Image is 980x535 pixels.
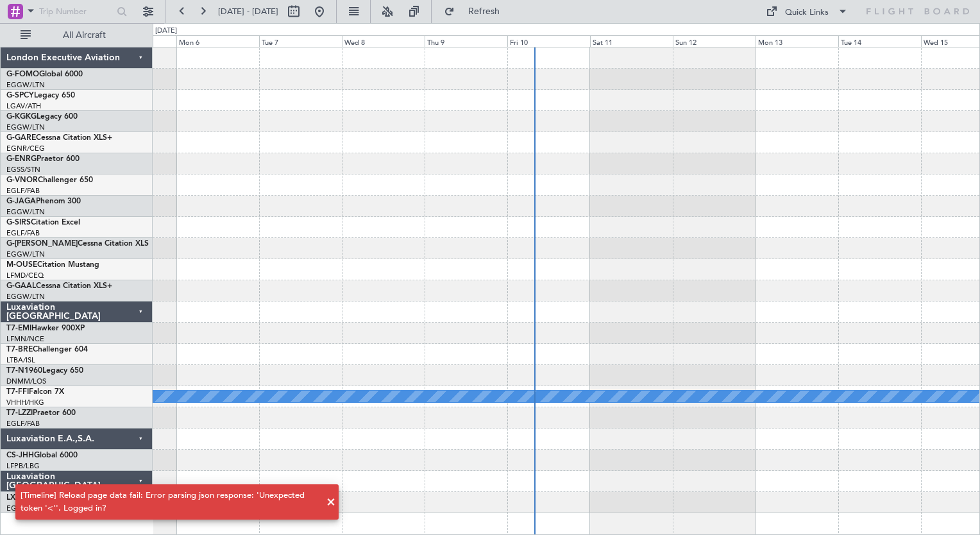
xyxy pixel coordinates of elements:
[6,92,34,99] span: G-SPCY
[6,155,37,163] span: G-ENRG
[6,101,41,111] a: LGAV/ATH
[6,282,112,290] a: G-GAALCessna Citation XLS+
[14,25,139,46] button: All Aircraft
[6,334,44,344] a: LFMN/NCE
[6,144,45,153] a: EGNR/CEG
[33,31,135,40] span: All Aircraft
[6,452,78,459] a: CS-JHHGlobal 6000
[6,388,29,396] span: T7-FFI
[39,2,113,21] input: Trip Number
[6,165,40,174] a: EGSS/STN
[6,261,99,269] a: M-OUSECitation Mustang
[6,155,80,163] a: G-ENRGPraetor 600
[6,219,80,226] a: G-SIRSCitation Excel
[756,35,838,47] div: Mon 13
[6,388,64,396] a: T7-FFIFalcon 7X
[6,186,40,196] a: EGLF/FAB
[6,461,40,471] a: LFPB/LBG
[6,113,37,121] span: G-KGKG
[6,325,31,332] span: T7-EMI
[6,240,149,248] a: G-[PERSON_NAME]Cessna Citation XLS
[6,250,45,259] a: EGGW/LTN
[785,6,829,19] div: Quick Links
[6,409,33,417] span: T7-LZZI
[6,409,76,417] a: T7-LZZIPraetor 600
[6,419,40,429] a: EGLF/FAB
[176,35,259,47] div: Mon 6
[6,219,31,226] span: G-SIRS
[6,134,36,142] span: G-GARE
[6,367,83,375] a: T7-N1960Legacy 650
[6,123,45,132] a: EGGW/LTN
[6,113,78,121] a: G-KGKGLegacy 600
[6,198,36,205] span: G-JAGA
[6,176,93,184] a: G-VNORChallenger 650
[6,92,75,99] a: G-SPCYLegacy 650
[457,7,511,16] span: Refresh
[838,35,921,47] div: Tue 14
[6,271,44,280] a: LFMD/CEQ
[438,1,515,22] button: Refresh
[21,489,319,514] div: [Timeline] Reload page data fail: Error parsing json response: 'Unexpected token '<''. Logged in?
[759,1,854,22] button: Quick Links
[218,6,278,17] span: [DATE] - [DATE]
[6,325,85,332] a: T7-EMIHawker 900XP
[155,26,177,37] div: [DATE]
[6,398,44,407] a: VHHH/HKG
[342,35,425,47] div: Wed 8
[6,346,88,353] a: T7-BREChallenger 604
[6,134,112,142] a: G-GARECessna Citation XLS+
[6,282,36,290] span: G-GAAL
[6,228,40,238] a: EGLF/FAB
[6,452,34,459] span: CS-JHH
[6,346,33,353] span: T7-BRE
[6,355,35,365] a: LTBA/ISL
[6,176,38,184] span: G-VNOR
[507,35,590,47] div: Fri 10
[6,207,45,217] a: EGGW/LTN
[6,198,81,205] a: G-JAGAPhenom 300
[6,377,46,386] a: DNMM/LOS
[6,261,37,269] span: M-OUSE
[6,292,45,301] a: EGGW/LTN
[6,80,45,90] a: EGGW/LTN
[6,367,42,375] span: T7-N1960
[425,35,507,47] div: Thu 9
[6,240,78,248] span: G-[PERSON_NAME]
[6,71,39,78] span: G-FOMO
[259,35,342,47] div: Tue 7
[673,35,756,47] div: Sun 12
[6,71,83,78] a: G-FOMOGlobal 6000
[590,35,673,47] div: Sat 11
